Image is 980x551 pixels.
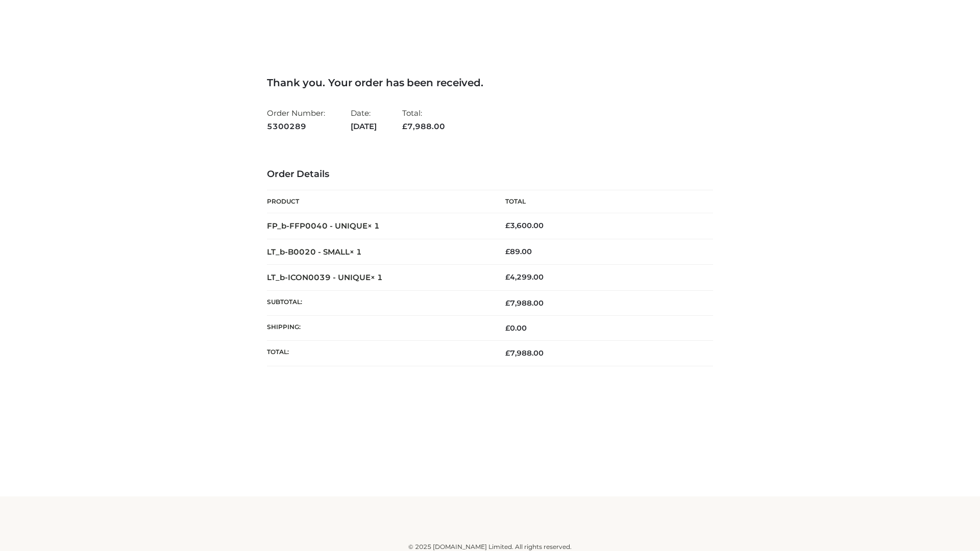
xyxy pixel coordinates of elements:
[505,221,510,230] span: £
[505,323,510,333] span: £
[267,104,325,135] li: Order Number:
[351,120,377,133] strong: [DATE]
[505,247,510,256] span: £
[402,121,445,131] span: 7,988.00
[402,104,445,135] li: Total:
[351,104,377,135] li: Date:
[490,190,713,213] th: Total
[505,221,544,230] bdi: 3,600.00
[505,272,544,282] bdi: 4,299.00
[367,221,380,231] strong: × 1
[267,290,490,315] th: Subtotal:
[350,247,362,257] strong: × 1
[402,121,407,131] span: £
[267,247,362,257] strong: LT_b-B0020 - SMALL
[267,77,713,89] h3: Thank you. Your order has been received.
[267,316,490,341] th: Shipping:
[505,298,544,308] span: 7,988.00
[505,247,532,256] bdi: 89.00
[267,120,325,133] strong: 5300289
[505,272,510,282] span: £
[267,221,380,231] strong: FP_b-FFP0040 - UNIQUE
[505,323,527,333] bdi: 0.00
[505,348,544,358] span: 7,988.00
[267,272,383,282] strong: LT_b-ICON0039 - UNIQUE
[505,348,510,358] span: £
[267,190,490,213] th: Product
[267,169,713,180] h3: Order Details
[505,298,510,308] span: £
[267,341,490,366] th: Total:
[371,272,383,282] strong: × 1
